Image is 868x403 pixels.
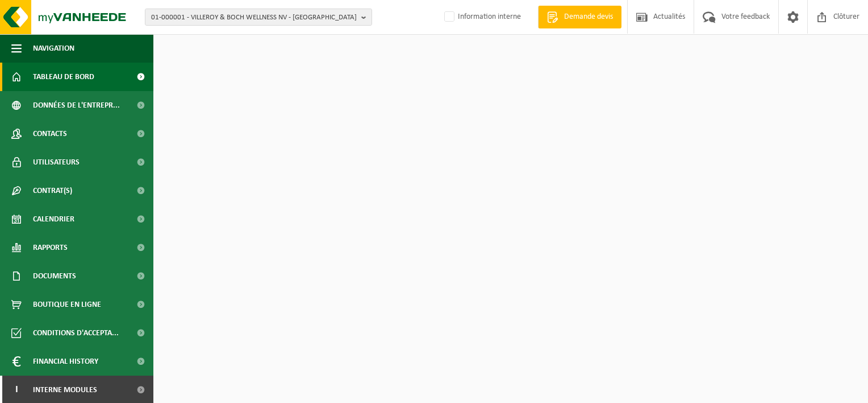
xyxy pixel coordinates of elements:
[33,148,80,176] span: Utilisateurs
[538,6,621,28] a: Demande devis
[33,91,120,120] span: Données de l'entrepr...
[33,319,119,347] span: Conditions d'accepta...
[33,233,68,262] span: Rapports
[33,63,94,91] span: Tableau de bord
[33,290,101,319] span: Boutique en ligne
[442,9,521,26] label: Information interne
[561,11,616,23] span: Demande devis
[33,120,67,148] span: Contacts
[33,34,74,63] span: Navigation
[33,205,74,233] span: Calendrier
[33,262,76,290] span: Documents
[151,9,357,26] span: 01-000001 - VILLEROY & BOCH WELLNESS NV - [GEOGRAPHIC_DATA]
[33,176,72,205] span: Contrat(s)
[145,9,372,26] button: 01-000001 - VILLEROY & BOCH WELLNESS NV - [GEOGRAPHIC_DATA]
[33,347,98,376] span: Financial History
